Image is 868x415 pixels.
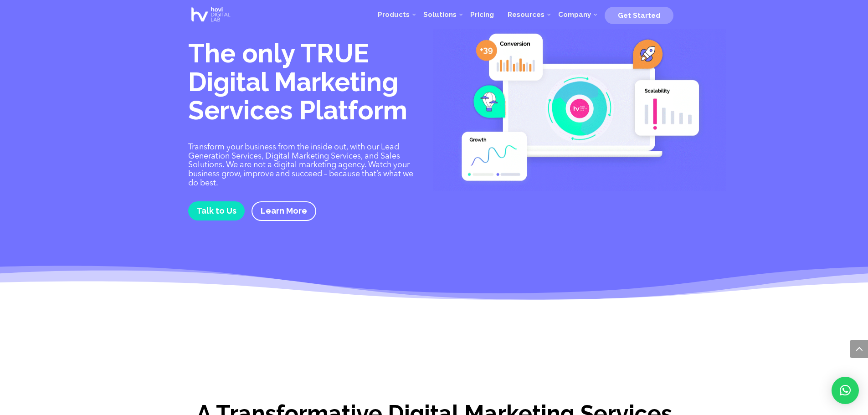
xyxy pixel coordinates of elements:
[508,10,544,19] span: Resources
[501,1,551,28] a: Resources
[188,143,421,188] p: Transform your business from the inside out, with our Lead Generation Services, Digital Marketing...
[188,39,421,129] h1: The only TRUE Digital Marketing Services Platform
[423,10,457,19] span: Solutions
[605,8,673,21] a: Get Started
[252,201,316,221] a: Learn More
[433,26,726,191] img: Digital Marketing Services
[470,10,494,19] span: Pricing
[378,10,410,19] span: Products
[188,201,245,220] a: Talk to Us
[416,1,463,28] a: Solutions
[371,1,416,28] a: Products
[558,10,591,19] span: Company
[551,1,598,28] a: Company
[463,1,501,28] a: Pricing
[618,11,660,20] span: Get Started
